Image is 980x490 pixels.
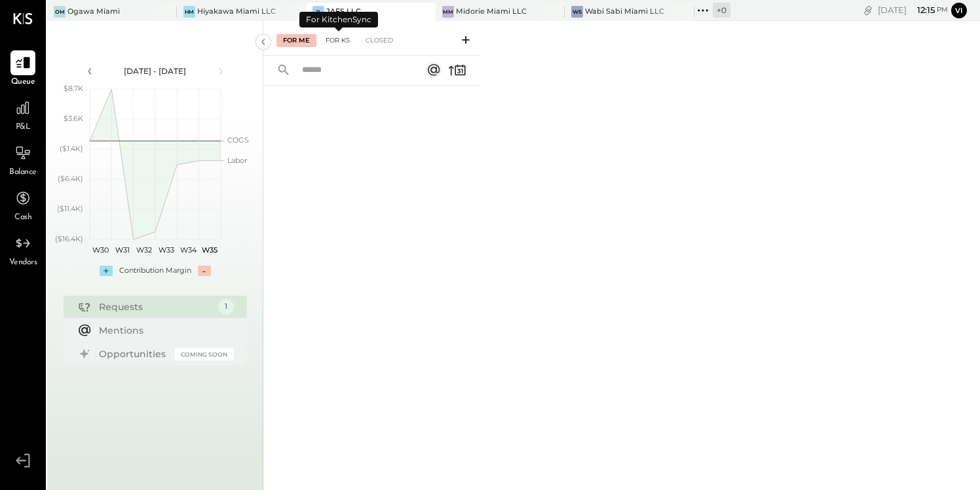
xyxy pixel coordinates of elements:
[951,3,967,18] button: vi
[1,50,45,88] a: Queue
[359,34,400,47] div: Closed
[218,299,234,315] div: 1
[14,212,31,224] span: Cash
[64,84,83,93] text: $8.7K
[571,6,583,18] div: WS
[1,141,45,179] a: Balance
[456,7,527,17] div: Midorie Miami LLC
[202,245,217,254] text: W35
[442,6,454,18] div: MM
[861,3,875,17] div: copy link
[276,34,316,47] div: For Me
[319,34,356,47] div: For KS
[115,245,130,254] text: W31
[197,7,276,17] div: Hiyakawa Miami LLC
[67,7,120,17] div: Ogawa Miami
[54,6,66,18] div: OM
[227,135,249,145] text: COGS
[179,245,197,254] text: W34
[9,257,37,269] span: Vendors
[99,347,168,360] div: Opportunities
[937,5,948,14] span: pm
[100,266,113,276] div: +
[183,6,195,18] div: HM
[585,7,664,17] div: Wabi Sabi Miami LLC
[136,245,152,254] text: W32
[1,186,45,224] a: Cash
[326,7,361,17] div: JAFS LLC
[60,144,83,153] text: ($1.4K)
[9,167,37,179] span: Balance
[92,245,109,254] text: W30
[227,156,247,165] text: Labor
[99,324,227,337] div: Mentions
[64,114,83,123] text: $3.6K
[57,204,83,213] text: ($11.4K)
[100,65,211,77] div: [DATE] - [DATE]
[299,12,378,27] div: For KitchenSync
[1,96,45,133] a: P&L
[175,348,234,360] div: Coming Soon
[312,6,324,18] div: JL
[11,77,35,88] span: Queue
[158,245,174,254] text: W33
[99,300,212,313] div: Requests
[878,4,948,16] div: [DATE]
[909,4,935,16] span: 12 : 15
[16,122,31,133] span: P&L
[198,266,211,276] div: -
[1,231,45,269] a: Vendors
[713,3,730,18] div: + 0
[55,234,83,243] text: ($16.4K)
[119,266,191,276] div: Contribution Margin
[58,174,83,183] text: ($6.4K)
